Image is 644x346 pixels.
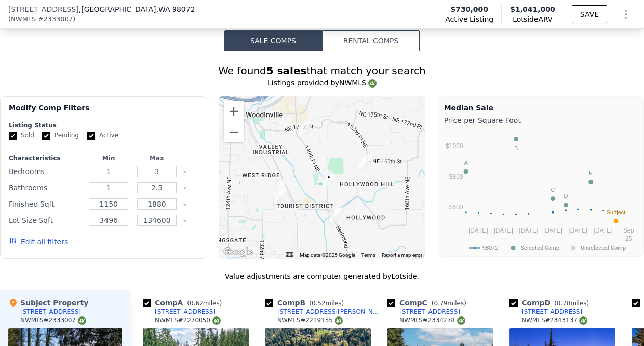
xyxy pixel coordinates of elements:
text: B [514,145,518,151]
img: NWMLS Logo [212,316,221,325]
span: $1,041,000 [510,5,555,13]
span: ( miles) [183,300,226,307]
a: Report a map error [382,252,422,258]
div: [STREET_ADDRESS] [20,308,81,316]
span: ( miles) [305,300,348,307]
div: NWMLS # 2343137 [522,316,587,325]
button: SAVE [572,5,607,23]
div: NWMLS # 2270050 [155,316,221,325]
span: # 2333007 [38,14,73,24]
text: [DATE] [469,227,488,234]
div: Comp C [387,298,470,308]
img: NWMLS Logo [368,79,377,88]
img: NWMLS Logo [579,316,587,325]
div: 14324 Woodinville Redmond Rd NE [330,205,341,222]
text: C [551,187,555,193]
button: Keyboard shortcuts [286,252,293,257]
text: $800 [449,173,463,180]
div: Bedrooms [9,164,83,179]
div: Characteristics [9,154,83,162]
text: [DATE] [568,227,587,234]
span: 0.52 [312,300,326,307]
span: , WA 98072 [156,5,195,13]
a: [STREET_ADDRESS][PERSON_NAME] [265,308,383,316]
label: Sold [9,131,34,140]
button: Clear [183,219,187,223]
input: Sold [9,132,17,140]
div: Price per Square Foot [444,113,637,127]
input: Pending [42,132,50,140]
text: 98072 [482,245,498,251]
img: NWMLS Logo [78,316,86,325]
text: [DATE] [543,227,562,234]
text: A [464,160,468,166]
div: 13456 NE 148th Street [274,180,285,197]
text: $1000 [446,142,463,150]
span: [STREET_ADDRESS] [8,4,79,14]
span: 0.79 [434,300,447,307]
button: Clear [183,170,187,174]
span: Lotside ARV [510,14,555,24]
div: Comp B [265,298,348,308]
svg: A chart. [444,127,637,254]
div: NWMLS # 2333007 [20,316,86,325]
div: Bathrooms [9,181,83,195]
text: $600 [449,204,463,211]
span: ( miles) [550,300,593,307]
div: Lot Size Sqft [9,213,83,227]
div: 14614 136th Place NE [275,186,286,203]
button: Zoom out [224,122,244,142]
div: 15132 148th Ave NE [323,172,334,189]
strong: 5 sales [266,65,307,77]
label: Active [87,131,118,140]
button: Rental Comps [322,30,420,51]
a: [STREET_ADDRESS] [387,308,460,316]
div: Finished Sqft [9,197,83,211]
div: NWMLS # 2334278 [399,316,465,325]
button: Edit all filters [9,237,68,247]
div: Listing Status [9,121,198,129]
a: [STREET_ADDRESS] [143,308,216,316]
text: D [563,193,568,199]
button: Show Options [615,4,636,24]
label: Pending [42,131,79,140]
div: Subject Property [8,298,88,308]
text: [DATE] [494,227,513,234]
div: [STREET_ADDRESS] [399,308,460,316]
span: Active Listing [445,14,493,24]
button: Sale Comps [224,30,322,51]
span: 0.78 [557,300,571,307]
span: , [GEOGRAPHIC_DATA] [79,4,195,14]
div: Comp D [509,298,593,308]
text: Unselected Comp [581,245,626,251]
img: NWMLS Logo [457,316,465,325]
div: Max [135,154,179,162]
div: [STREET_ADDRESS] [155,308,216,316]
div: [STREET_ADDRESS] [522,308,582,316]
a: Terms (opens in new tab) [361,252,375,258]
text: Subject [606,209,625,215]
a: Open this area in Google Maps (opens a new window) [221,246,255,259]
img: Google [221,246,255,259]
a: [STREET_ADDRESS] [509,308,582,316]
text: [DATE] [519,227,538,234]
text: [DATE] [593,227,612,234]
text: E [589,170,593,176]
span: $730,000 [450,4,488,14]
div: Median Sale [444,103,637,113]
input: Active [87,132,95,140]
div: Comp A [143,298,226,308]
span: Map data ©2025 Google [300,252,355,258]
div: 17050 142nd Pl NE [300,118,311,135]
img: NWMLS Logo [335,316,343,325]
button: Clear [183,203,187,207]
text: 25 [625,235,632,242]
div: NWMLS # 2219155 [277,316,343,325]
text: Sep [623,227,634,234]
span: NWMLS [11,14,36,24]
div: 15705 NE 157th St [358,154,369,171]
div: Min [87,154,131,162]
text: Selected Comp [521,245,559,251]
div: Modify Comp Filters [9,103,198,121]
